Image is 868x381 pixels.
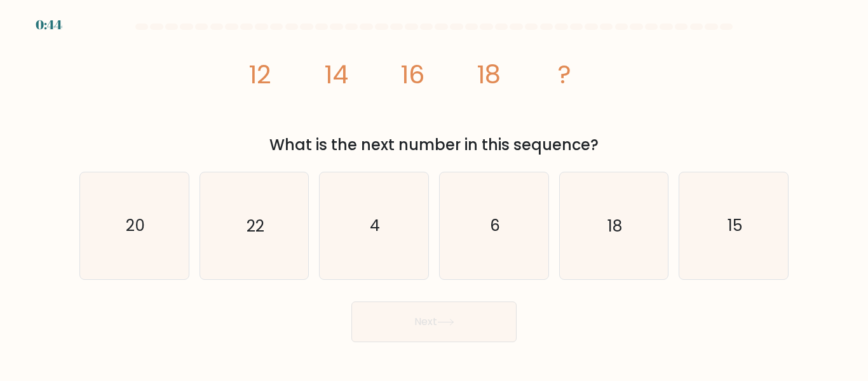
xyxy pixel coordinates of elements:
[87,134,781,156] div: What is the next number in this sequence?
[559,57,572,92] tspan: ?
[370,215,380,237] text: 4
[728,215,742,237] text: 15
[607,215,622,237] text: 18
[400,57,424,92] tspan: 16
[247,215,264,237] text: 22
[490,215,500,237] text: 6
[351,301,517,342] button: Next
[248,57,271,92] tspan: 12
[126,215,145,237] text: 20
[36,15,62,34] div: 0:44
[477,57,501,92] tspan: 18
[324,57,348,92] tspan: 14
